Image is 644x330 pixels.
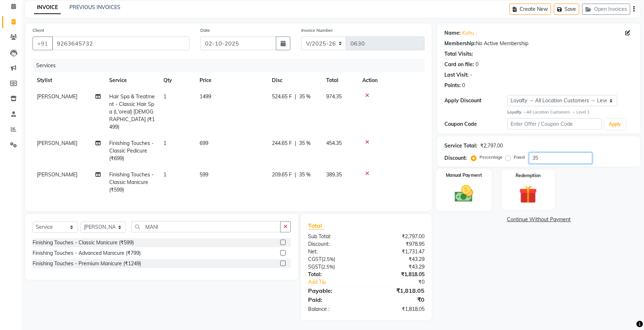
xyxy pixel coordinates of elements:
div: ( ) [303,256,366,263]
div: ₹0 [377,278,430,286]
div: ₹2,797.00 [480,142,503,150]
span: 35 % [299,93,311,100]
div: Total: [303,271,366,278]
div: ₹43.29 [366,263,430,271]
span: CGST [308,256,321,262]
div: Discount: [303,240,366,248]
span: 599 [200,171,208,178]
button: Create New [509,4,551,15]
div: Services [33,59,430,72]
th: Disc [268,72,322,89]
label: Client [33,27,44,34]
div: Discount: [444,154,467,162]
th: Stylist [33,72,105,89]
button: Open Invoices [582,4,630,15]
label: Fixed [514,154,525,160]
a: PREVIOUS INVOICES [69,4,120,10]
div: Service Total: [444,142,477,150]
label: Percentage [479,154,503,160]
div: ₹0 [366,295,430,304]
span: Finishing Touches - Classic Pedicure (₹699) [109,140,154,162]
span: 389.35 [326,171,342,178]
button: Apply [605,119,625,130]
span: 1 [163,140,166,146]
div: Balance : [303,305,366,313]
span: 1 [163,93,166,100]
th: Price [195,72,268,89]
div: Last Visit: [444,71,469,79]
span: [PERSON_NAME] [37,171,77,178]
th: Total [322,72,358,89]
div: ₹978.95 [366,240,430,248]
div: Finishing Touches - Premium Manicure (₹1249) [33,260,141,267]
span: 454.35 [326,140,342,146]
span: | [295,140,296,147]
div: Coupon Code [444,120,507,128]
label: Date [200,27,210,34]
span: | [295,93,296,100]
th: Service [105,72,159,89]
span: Total [308,222,325,230]
div: Points: [444,82,461,89]
div: ₹1,731.47 [366,248,430,256]
div: Card on file: [444,61,474,68]
div: ₹1,818.05 [366,305,430,313]
span: 35 % [299,140,311,147]
th: Action [358,72,425,89]
span: Hair Spa & Treatment - Classic Hair Spa (L'oreal) [DEMOGRAPHIC_DATA] (₹1499) [109,93,155,130]
img: _cash.svg [449,183,479,205]
div: No Active Membership [444,40,633,47]
span: 1 [163,171,166,178]
div: Name: [444,29,461,37]
div: Total Visits: [444,50,473,58]
span: [PERSON_NAME] [37,93,77,100]
span: | [295,171,296,179]
span: Finishing Touches - Classic Manicure (₹599) [109,171,154,193]
strong: Loyalty → [507,110,526,115]
div: Apply Discount [444,97,507,104]
span: 524.65 F [272,93,292,100]
span: 1499 [200,93,211,100]
span: [PERSON_NAME] [37,140,77,146]
a: Continue Without Payment [439,216,639,223]
span: 35 % [299,171,311,179]
label: Manual Payment [446,172,482,179]
div: Membership: [444,40,476,47]
div: Net: [303,248,366,256]
a: INVOICE [34,1,61,14]
div: Paid: [303,295,366,304]
div: Sub Total: [303,233,366,240]
div: Finishing Touches - Classic Manicure (₹599) [33,239,134,247]
a: Add Tip [303,278,377,286]
div: ₹1,818.05 [366,286,430,295]
div: 0 [462,82,465,89]
label: Redemption [516,172,541,179]
div: 0 [475,61,478,68]
input: Enter Offer / Coupon Code [507,118,602,129]
div: ₹43.29 [366,256,430,263]
input: Search or Scan [131,221,281,232]
button: +91 [33,37,53,50]
th: Qty [159,72,195,89]
div: ₹2,797.00 [366,233,430,240]
span: 2.5% [323,256,334,262]
input: Search by Name/Mobile/Email/Code [52,37,189,50]
div: All Location Customers → Level 1 [507,109,633,115]
span: 974.35 [326,93,342,100]
div: Payable: [303,286,366,295]
div: ₹1,818.05 [366,271,430,278]
div: Finishing Touches - Advanced Manicure (₹799) [33,249,141,257]
span: SGST [308,263,321,270]
div: ( ) [303,263,366,271]
a: Kuhu .. [462,29,478,37]
span: 699 [200,140,208,146]
label: Invoice Number [301,27,333,34]
button: Save [554,4,579,15]
span: 2.5% [323,264,333,270]
span: 244.65 F [272,140,292,147]
div: - [470,71,472,79]
img: _gift.svg [513,183,543,206]
span: 209.65 F [272,171,292,179]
